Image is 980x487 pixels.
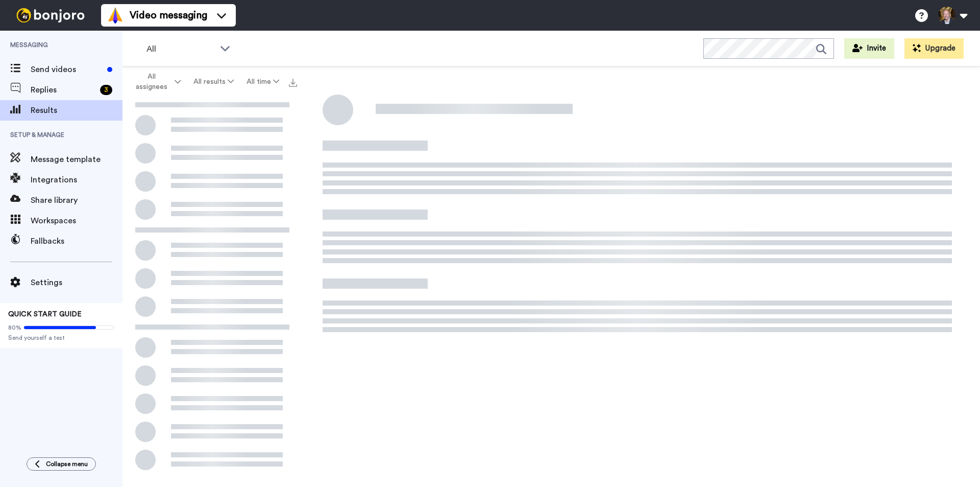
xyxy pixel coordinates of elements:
[31,153,122,166] span: Message template
[844,38,894,59] button: Invite
[107,7,124,24] img: vm-color.svg
[31,104,122,117] span: Results
[31,194,122,206] span: Share library
[130,8,207,22] span: Video messaging
[27,457,96,471] button: Collapse menu
[100,85,112,95] div: 3
[31,174,122,186] span: Integrations
[240,73,286,91] button: All time
[286,74,300,89] button: Export all results that match these filters now.
[31,84,96,96] span: Replies
[31,235,122,247] span: Fallbacks
[8,323,21,332] span: 80%
[904,38,964,59] button: Upgrade
[12,8,89,22] img: bj-logo-header-white.svg
[31,276,122,289] span: Settings
[31,63,103,76] span: Send videos
[187,73,240,91] button: All results
[8,334,114,342] span: Send yourself a test
[131,72,173,92] span: All assignees
[289,79,297,87] img: export.svg
[46,460,88,468] span: Collapse menu
[31,215,122,227] span: Workspaces
[8,311,82,318] span: QUICK START GUIDE
[146,43,215,55] span: All
[125,67,187,96] button: All assignees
